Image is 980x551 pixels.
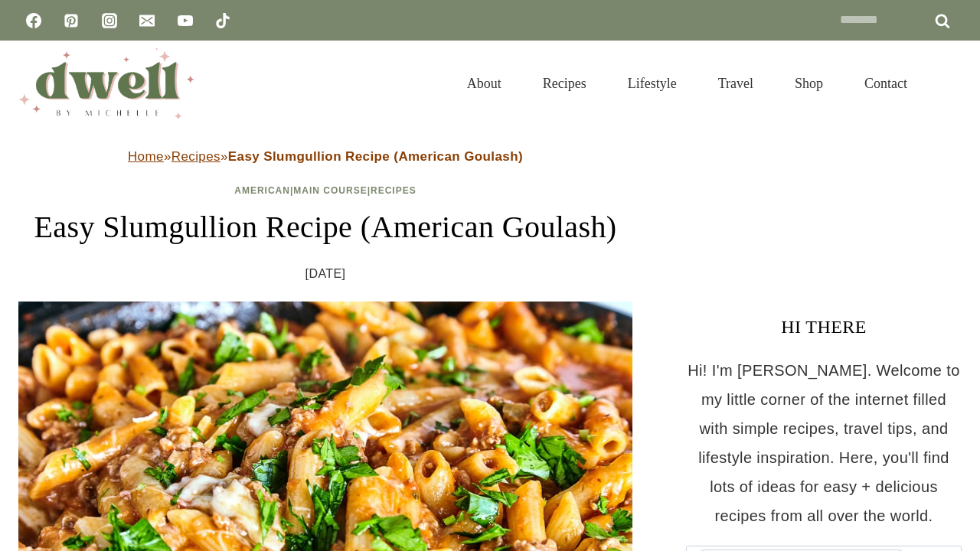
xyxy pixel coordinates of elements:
a: About [446,57,522,110]
time: [DATE] [305,262,346,285]
strong: Easy Slumgullion Recipe (American Goulash) [228,149,523,164]
a: Lifestyle [607,57,697,110]
span: | | [234,185,416,196]
h3: HI THERE [686,313,962,341]
a: American [234,185,290,196]
h1: Easy Slumgullion Recipe (American Goulash) [18,204,632,250]
img: DWELL by michelle [18,48,194,119]
span: » » [128,149,523,164]
a: Facebook [18,5,49,36]
a: Pinterest [56,5,87,36]
a: Main Course [293,185,367,196]
a: Shop [774,57,844,110]
a: Recipes [522,57,607,110]
a: Instagram [94,5,125,36]
a: YouTube [170,5,201,36]
button: View Search Form [936,70,962,96]
p: Hi! I'm [PERSON_NAME]. Welcome to my little corner of the internet filled with simple recipes, tr... [686,356,962,530]
a: Travel [697,57,774,110]
a: Recipes [171,149,220,164]
a: TikTok [207,5,238,36]
a: Contact [844,57,928,110]
a: Home [128,149,164,164]
a: Recipes [371,185,416,196]
nav: Primary Navigation [446,57,928,110]
a: Email [132,5,162,36]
